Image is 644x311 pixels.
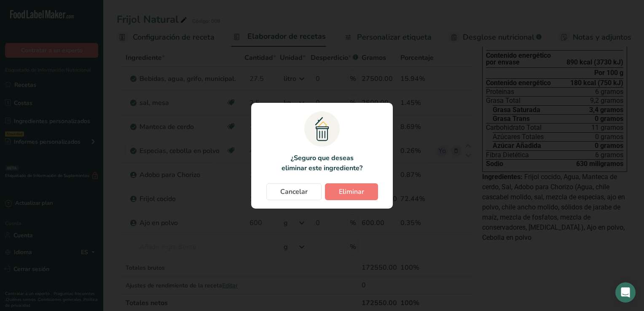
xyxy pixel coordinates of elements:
button: Eliminar [325,183,378,200]
span: Cancelar [280,187,308,197]
div: Abra Intercom Messenger [615,282,636,303]
button: Cancelar [266,183,322,200]
p: ¿Seguro que deseas eliminar este ingrediente? [278,153,365,173]
span: Eliminar [339,187,364,197]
